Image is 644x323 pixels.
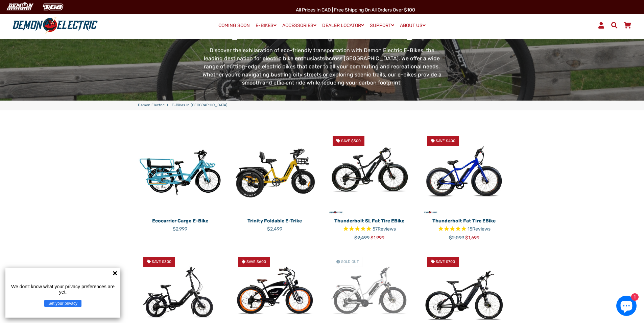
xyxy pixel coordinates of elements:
span: Discover the exhilaration of eco-friendly transportation with Demon Electric E-Bikes, the leading... [202,47,442,86]
span: $1,699 [465,235,479,241]
p: We don't know what your privacy preferences are yet. [8,284,118,295]
p: Thunderbolt Fat Tire eBike [422,217,506,224]
p: Thunderbolt SL Fat Tire eBike [327,217,412,224]
span: $2,499 [267,226,282,232]
a: Thunderbolt SL Fat Tire eBike - Demon Electric Save $500 [327,131,412,215]
span: $2,099 [449,235,464,241]
span: Save $700 [436,260,455,264]
span: Reviews [472,226,491,232]
a: Thunderbolt Fat Tire eBike Rated 4.8 out of 5 stars 15 reviews $2,099 $1,699 [422,215,506,241]
span: Save $500 [341,139,361,143]
img: Thunderbolt Fat Tire eBike - Demon Electric [422,131,506,215]
a: ABOUT US [398,21,428,30]
a: Demon Electric [138,103,165,108]
span: $2,499 [354,235,369,241]
h1: E-Bikes in [GEOGRAPHIC_DATA] [201,1,443,42]
span: Reviews [378,226,396,232]
img: Trinity Foldable E-Trike [233,131,317,215]
span: 15 reviews [468,226,491,232]
span: E-Bikes in [GEOGRAPHIC_DATA] [172,103,228,108]
a: Thunderbolt Fat Tire eBike - Demon Electric Save $400 [422,131,506,215]
a: Ecocarrier Cargo E-Bike $2,999 [138,215,222,233]
img: Demon Electric [3,1,36,12]
span: $1,999 [371,235,384,241]
span: $2,999 [173,226,187,232]
a: COMING SOON [216,21,252,30]
span: 57 reviews [373,226,396,232]
span: Save $400 [436,139,455,143]
img: Demon Electric logo [10,17,100,34]
span: Sold Out [341,260,359,264]
a: Thunderbolt SL Fat Tire eBike Rated 4.9 out of 5 stars 57 reviews $2,499 $1,999 [327,215,412,241]
img: Ecocarrier Cargo E-Bike [138,131,222,215]
img: Thunderbolt SL Fat Tire eBike - Demon Electric [327,131,412,215]
span: Rated 4.9 out of 5 stars 57 reviews [327,225,412,233]
span: Save $300 [152,260,171,264]
a: E-BIKES [253,21,279,30]
span: Rated 4.8 out of 5 stars 15 reviews [422,225,506,233]
button: Set your privacy [44,300,81,307]
span: Save $600 [246,260,266,264]
a: Trinity Foldable E-Trike $2,499 [233,215,317,233]
p: Trinity Foldable E-Trike [233,217,317,224]
a: SUPPORT [367,21,397,30]
inbox-online-store-chat: Shopify online store chat [614,296,639,318]
p: Ecocarrier Cargo E-Bike [138,217,222,224]
span: All Prices in CAD | Free shipping on all orders over $100 [296,7,415,13]
img: TGB Canada [39,1,67,12]
a: DEALER LOCATOR [320,21,366,30]
a: ACCESSORIES [280,21,319,30]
